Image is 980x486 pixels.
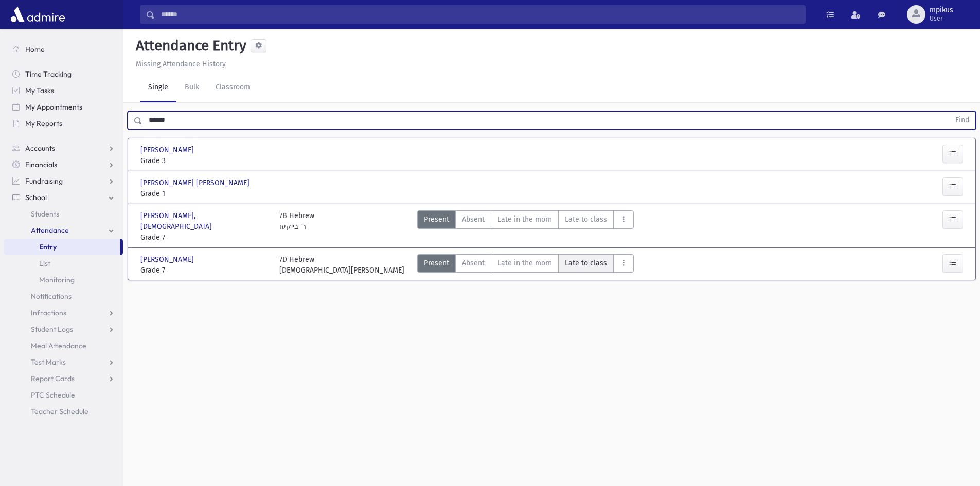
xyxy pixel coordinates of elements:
span: My Appointments [25,102,82,112]
a: Notifications [4,288,123,304]
a: My Appointments [4,99,123,115]
span: Grade 1 [140,188,269,199]
a: My Reports [4,115,123,132]
a: PTC Schedule [4,387,123,403]
span: Test Marks [31,357,66,367]
a: Time Tracking [4,66,123,82]
button: Find [949,112,975,129]
a: Monitoring [4,272,123,288]
span: Absent [462,258,485,268]
a: Bulk [176,74,207,102]
span: Teacher Schedule [31,407,88,416]
span: My Reports [25,119,62,128]
a: Attendance [4,222,123,239]
span: Fundraising [25,176,63,186]
span: List [39,259,50,268]
span: Meal Attendance [31,341,86,350]
span: [PERSON_NAME] [PERSON_NAME] [140,177,252,188]
a: Financials [4,156,123,173]
a: Missing Attendance History [132,60,226,68]
a: Home [4,41,123,58]
a: School [4,189,123,206]
span: mpikus [930,6,953,14]
span: Late in the morn [497,258,552,268]
div: 7B Hebrew ר' בייקעו [279,210,314,243]
a: My Tasks [4,82,123,99]
span: User [930,14,953,23]
span: Infractions [31,308,66,317]
span: Financials [25,160,57,169]
span: [PERSON_NAME] [140,254,196,265]
span: Late to class [565,214,607,225]
span: Notifications [31,292,72,301]
span: Grade 7 [140,265,269,276]
h5: Attendance Entry [132,37,246,55]
span: Students [31,209,59,219]
a: Student Logs [4,321,123,337]
span: Accounts [25,143,55,153]
a: Test Marks [4,354,123,370]
a: List [4,255,123,272]
span: Entry [39,242,57,251]
span: [PERSON_NAME] [140,145,196,155]
a: Meal Attendance [4,337,123,354]
a: Infractions [4,304,123,321]
span: Grade 7 [140,232,269,243]
div: AttTypes [417,254,634,276]
input: Search [155,5,805,24]
span: Monitoring [39,275,75,284]
span: My Tasks [25,86,54,95]
div: 7D Hebrew [DEMOGRAPHIC_DATA][PERSON_NAME] [279,254,404,276]
a: Report Cards [4,370,123,387]
span: Time Tracking [25,69,72,79]
span: PTC Schedule [31,390,75,400]
a: Accounts [4,140,123,156]
a: Single [140,74,176,102]
a: Entry [4,239,120,255]
span: Present [424,214,449,225]
span: Grade 3 [140,155,269,166]
img: AdmirePro [8,4,67,25]
a: Teacher Schedule [4,403,123,420]
a: Fundraising [4,173,123,189]
span: [PERSON_NAME], [DEMOGRAPHIC_DATA] [140,210,269,232]
a: Students [4,206,123,222]
span: Late in the morn [497,214,552,225]
span: Home [25,45,45,54]
span: Late to class [565,258,607,268]
a: Classroom [207,74,258,102]
span: Student Logs [31,325,73,334]
span: Report Cards [31,374,75,383]
span: School [25,193,47,202]
u: Missing Attendance History [136,60,226,68]
span: Attendance [31,226,69,235]
span: Absent [462,214,485,225]
span: Present [424,258,449,268]
div: AttTypes [417,210,634,243]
